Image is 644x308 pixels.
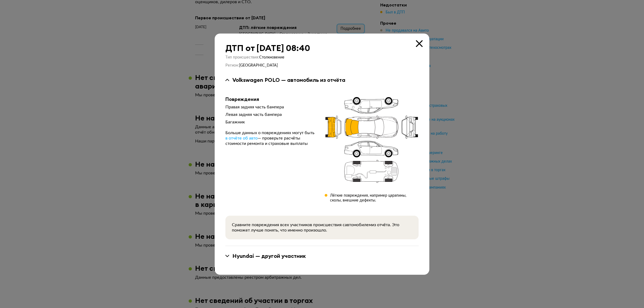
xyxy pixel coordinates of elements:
div: Hyundai — другой участник [232,252,306,259]
div: ДТП от [DATE] 08:40 [225,43,419,53]
div: Повреждения [225,96,316,102]
span: в отчёте об авто [225,136,258,140]
div: Лёгкие повреждения, например царапины, сколы, внешние дефекты. [330,193,419,203]
a: в отчёте об авто [225,135,258,141]
div: Тип происшествия : [225,55,419,60]
div: Левая задняя часть бампера [225,112,316,117]
div: Больше данных о повреждениях могут быть — проверьте расчёты стоимости ремонта и страховые выплаты [225,130,316,146]
span: [GEOGRAPHIC_DATA] [239,64,278,67]
span: Столкновение [259,56,284,59]
div: Volkswagen POLO — автомобиль из отчёта [232,76,345,83]
div: Сравните повреждения всех участников происшествия с автомобилем из отчёта. Это поможет лучше поня... [232,222,412,233]
div: Правая задняя часть бампера [225,104,316,110]
div: Регион : [225,63,419,68]
div: Багажник [225,119,316,125]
